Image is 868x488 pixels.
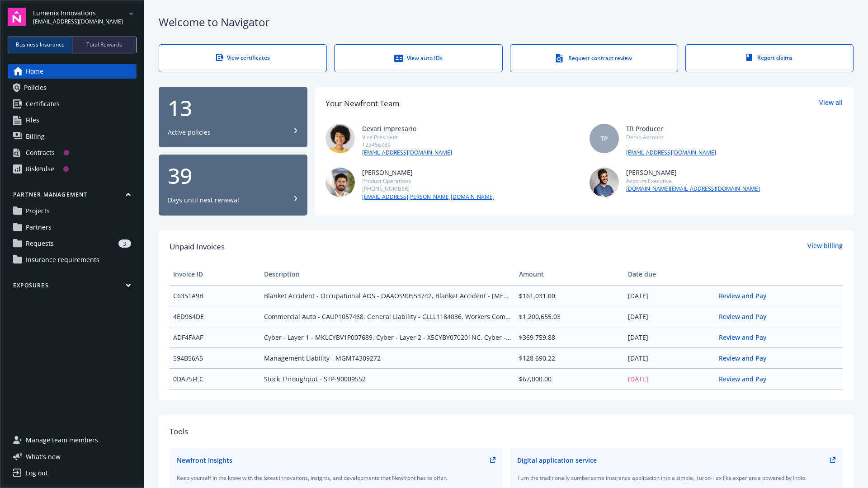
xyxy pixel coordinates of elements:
div: [PHONE_NUMBER] [362,185,495,192]
span: Total Rewards [86,41,122,49]
a: Insurance requirements [8,253,137,267]
th: Date due [624,263,715,285]
td: $369,759.88 [515,327,624,347]
td: [DATE] [624,306,715,327]
a: Files [8,113,137,127]
button: 13Active policies [159,87,307,148]
div: Account Executive [626,177,760,185]
span: Unpaid Invoices [170,241,225,253]
a: Request contract review [510,44,678,72]
th: Invoice ID [170,263,260,285]
div: Turn the traditionally cumbersome insurance application into a simple, Turbo-Tax like experience ... [517,474,836,482]
div: Active policies [168,128,211,137]
span: Cyber - Layer 1 - MKLCYBV1P007689, Cyber - Layer 2 - X5CYBY070201NC, Cyber - Layer 3 - CX3LPY0387... [264,333,511,342]
button: What's new [8,452,75,461]
a: Review and Pay [719,291,774,300]
a: View certificates [159,44,327,72]
td: $161,031.00 [515,285,624,306]
span: Certificates [26,97,60,111]
div: 123456789 [362,141,452,149]
a: Report claims [685,44,854,72]
span: Projects [26,204,50,218]
span: Partners [26,220,52,235]
td: $128,690.22 [515,347,624,368]
td: $67,000.00 [515,368,624,389]
td: [DATE] [624,368,715,389]
span: TP [600,134,608,143]
div: Report claims [704,54,835,61]
a: arrowDropDown [126,8,137,19]
a: Billing [8,129,137,144]
div: Days until next renewal [168,196,239,205]
a: Review and Pay [719,354,774,362]
a: View auto IDs [334,44,502,72]
div: Product Operations [362,177,495,185]
td: $1,200,655.03 [515,306,624,327]
div: TR Producer [626,124,716,133]
div: [PERSON_NAME] [362,168,495,177]
th: Amount [515,263,624,285]
a: Projects [8,204,137,218]
span: Stock Throughput - STP-90009552 [264,374,511,384]
a: Review and Pay [719,375,774,383]
a: [EMAIL_ADDRESS][PERSON_NAME][DOMAIN_NAME] [362,193,495,201]
td: [DATE] [624,327,715,347]
td: C6351A9B [170,285,260,306]
span: Blanket Accident - Occupational AOS - OAAOS90553742, Blanket Accident - [MEDICAL_DATA] CA - OACA1... [264,291,511,300]
div: Vice President [362,133,452,141]
a: View billing [807,241,843,253]
td: 0DA75FEC [170,368,260,389]
a: Manage team members [8,433,137,447]
a: View all [819,98,843,109]
div: 39 [168,165,298,187]
div: [PERSON_NAME] [626,168,760,177]
a: RiskPulse [8,162,137,176]
div: Welcome to Navigator [159,14,854,30]
span: Requests [26,236,54,251]
span: Lumenix Innovations [33,8,123,18]
div: View certificates [177,54,308,61]
span: Insurance requirements [26,253,99,267]
a: Requests3 [8,236,137,251]
span: Policies [24,80,47,95]
div: 13 [168,97,298,119]
td: [DATE] [624,285,715,306]
img: photo [325,168,355,197]
button: 39Days until next renewal [159,155,307,216]
span: Files [26,113,39,127]
a: [DOMAIN_NAME][EMAIL_ADDRESS][DOMAIN_NAME] [626,185,760,193]
a: Partners [8,220,137,235]
td: [DATE] [624,347,715,368]
span: [EMAIL_ADDRESS][DOMAIN_NAME] [33,18,123,26]
span: Billing [26,129,45,144]
button: Exposures [8,282,137,293]
div: Keep yourself in the know with the latest innovations, insights, and developments that Newfront h... [177,474,495,482]
div: Your Newfront Team [325,98,400,109]
img: navigator-logo.svg [8,8,26,26]
th: Description [260,263,515,285]
button: Partner management [8,191,137,202]
div: Tools [170,426,843,437]
a: Review and Pay [719,312,774,321]
div: Newfront Insights [177,455,232,465]
div: Contracts [26,145,55,160]
a: [EMAIL_ADDRESS][DOMAIN_NAME] [362,149,452,157]
div: Request contract review [528,54,660,63]
td: ADF4FAAF [170,327,260,347]
img: photo [590,168,619,197]
span: What ' s new [26,452,61,461]
a: Home [8,64,137,79]
div: View auto IDs [353,54,484,63]
td: 4ED964DE [170,306,260,327]
a: Certificates [8,97,137,111]
a: Review and Pay [719,333,774,342]
a: Contracts [8,145,137,160]
div: Digital application service [517,455,597,465]
a: Policies [8,80,137,95]
div: - [626,141,716,149]
span: Management Liability - MGMT4309272 [264,353,511,363]
div: RiskPulse [26,162,54,176]
a: [EMAIL_ADDRESS][DOMAIN_NAME] [626,149,716,157]
span: Commercial Auto - CAUP1057468, General Liability - GLLL1184036, Workers Compensation - VL0553739-... [264,312,511,321]
button: Lumenix Innovations[EMAIL_ADDRESS][DOMAIN_NAME]arrowDropDown [33,8,137,26]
